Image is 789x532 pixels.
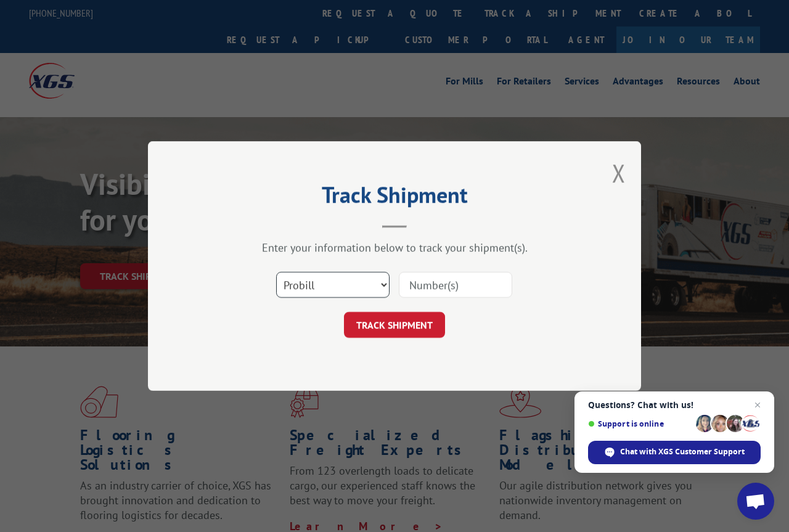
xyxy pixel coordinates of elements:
[612,157,626,189] button: Close modal
[588,400,761,410] span: Questions? Chat with us!
[737,483,774,520] div: Open chat
[399,272,512,298] input: Number(s)
[210,186,579,210] h2: Track Shipment
[620,446,745,457] span: Chat with XGS Customer Support
[344,312,445,338] button: TRACK SHIPMENT
[750,398,765,412] span: Close chat
[588,419,692,428] span: Support is online
[588,441,761,464] div: Chat with XGS Customer Support
[210,240,579,255] div: Enter your information below to track your shipment(s).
